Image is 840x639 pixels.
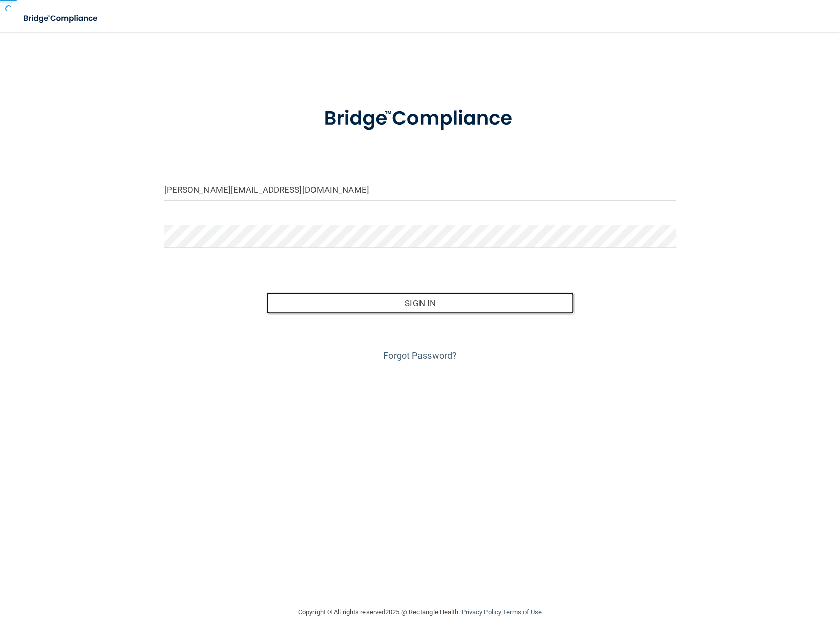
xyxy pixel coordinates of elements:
[266,292,573,314] button: Sign In
[383,350,457,361] a: Forgot Password?
[15,8,108,29] img: bridge_compliance_login_screen.278c3ca4.svg
[461,608,501,616] a: Privacy Policy
[303,93,537,145] img: bridge_compliance_login_screen.278c3ca4.svg
[237,596,603,628] div: Copyright © All rights reserved 2025 @ Rectangle Health | |
[164,178,676,201] input: Email
[666,568,828,608] iframe: Drift Widget Chat Controller
[503,608,542,616] a: Terms of Use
